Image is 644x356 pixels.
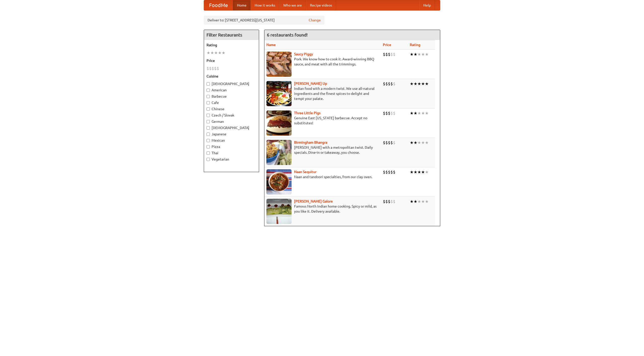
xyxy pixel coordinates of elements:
[414,199,417,204] li: ★
[388,169,390,175] li: $
[204,16,325,25] div: Deliver to: [STREET_ADDRESS][US_STATE]
[266,43,276,47] a: Name
[209,66,212,71] li: $
[414,81,417,87] li: ★
[417,199,421,204] li: ★
[267,32,308,37] ng-pluralize: 6 restaurants found!
[417,169,421,175] li: ★
[421,81,425,87] li: ★
[410,169,414,175] li: ★
[388,52,390,57] li: $
[207,113,256,118] label: Czech / Slovak
[207,144,256,149] label: Pizza
[266,169,292,194] img: naansequitur.jpg
[266,115,379,126] p: Genuine East [US_STATE] barbecue. Accept no substitutes!
[421,169,425,175] li: ★
[279,0,306,10] a: Who we are
[421,199,425,204] li: ★
[417,52,421,57] li: ★
[251,0,279,10] a: How it works
[390,52,393,57] li: $
[410,43,420,47] a: Rating
[207,145,210,148] input: Pizza
[233,0,251,10] a: Home
[385,169,388,175] li: $
[294,82,327,86] a: [PERSON_NAME] Up
[390,110,393,116] li: $
[385,140,388,145] li: $
[217,66,219,71] li: $
[266,199,292,224] img: currygalore.jpg
[393,81,395,87] li: $
[421,140,425,145] li: ★
[383,43,391,47] a: Price
[214,66,217,71] li: $
[207,100,256,105] label: Cafe
[410,52,414,57] li: ★
[207,88,256,93] label: American
[385,52,388,57] li: $
[207,81,256,86] label: [DEMOGRAPHIC_DATA]
[419,0,435,10] a: Help
[417,81,421,87] li: ★
[207,50,210,56] li: ★
[390,81,393,87] li: $
[425,81,429,87] li: ★
[266,145,379,155] p: [PERSON_NAME] with a metropolitan twist. Daily specials. Dine-in or takeaway, you choose.
[425,199,429,204] li: ★
[207,58,256,63] h5: Price
[294,111,320,115] a: Three Little Pigs
[207,150,256,155] label: Thai
[383,81,385,87] li: $
[222,50,225,56] li: ★
[414,110,417,116] li: ★
[266,140,292,165] img: bhangra.jpg
[294,140,327,144] a: Birmingham Bhangra
[425,110,429,116] li: ★
[207,158,210,161] input: Vegetarian
[417,110,421,116] li: ★
[214,50,218,56] li: ★
[218,50,222,56] li: ★
[204,0,233,10] a: FoodMe
[207,94,256,99] label: Barbecue
[385,199,388,204] li: $
[207,125,256,130] label: [DEMOGRAPHIC_DATA]
[266,174,379,179] p: Naan and tandoori specialties, from our clay oven.
[421,52,425,57] li: ★
[414,52,417,57] li: ★
[383,110,385,116] li: $
[207,119,256,124] label: German
[309,18,321,23] a: Change
[294,52,313,56] a: Saucy Piggy
[414,169,417,175] li: ★
[410,199,414,204] li: ★
[417,140,421,145] li: ★
[210,50,214,56] li: ★
[421,110,425,116] li: ★
[390,169,393,175] li: $
[393,199,395,204] li: $
[207,106,256,111] label: Chinese
[207,66,209,71] li: $
[383,52,385,57] li: $
[294,199,333,203] a: [PERSON_NAME] Galore
[294,170,316,174] a: Naan Sequitur
[207,120,210,123] input: German
[388,81,390,87] li: $
[425,169,429,175] li: ★
[410,140,414,145] li: ★
[388,110,390,116] li: $
[207,157,256,162] label: Vegetarian
[207,101,210,104] input: Cafe
[207,89,210,92] input: American
[390,199,393,204] li: $
[212,66,214,71] li: $
[393,52,395,57] li: $
[207,138,256,143] label: Mexican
